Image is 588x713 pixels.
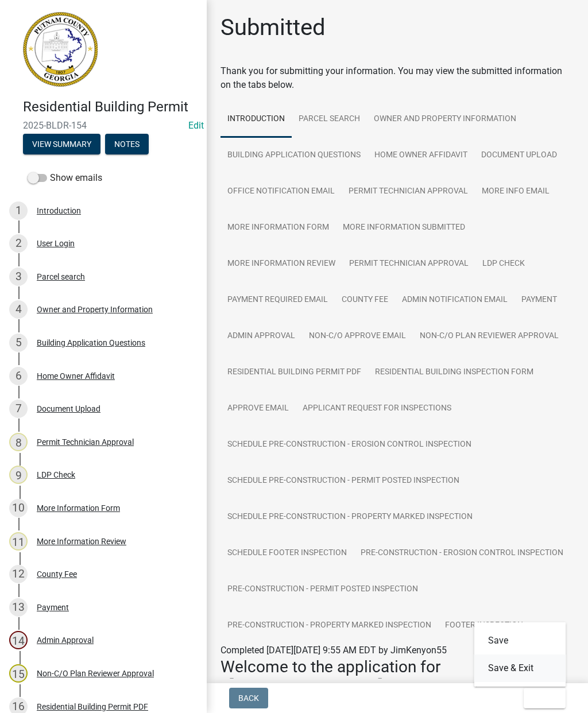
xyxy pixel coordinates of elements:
a: More Information Review [220,246,342,282]
button: Notes [105,134,149,154]
div: 6 [9,367,28,385]
a: Admin Notification Email [395,282,514,319]
span: Exit [533,693,550,703]
div: Residential Building Permit PDF [37,703,148,711]
div: Home Owner Affidavit [37,372,115,380]
div: More Information Review [37,537,126,545]
a: Payment Required Email [220,282,335,319]
a: Residential Building Inspection Form [368,354,540,391]
div: 8 [9,433,28,451]
a: Applicant Request for Inspections [296,390,458,427]
a: More Information Form [220,210,336,246]
a: Permit Technician Approval [342,173,475,210]
div: Thank you for submitting your information. You may view the submitted information on the tabs below. [220,64,574,92]
div: Document Upload [37,405,100,413]
a: Schedule Pre-construction - Permit Posted Inspection [220,463,466,499]
a: More Information Submitted [336,210,472,246]
a: Payment [514,282,564,319]
a: Permit Technician Approval [342,246,475,282]
a: Admin Approval [220,318,302,355]
a: Non-C/O Approve Email [302,318,413,355]
div: Owner and Property Information [37,305,153,313]
div: 1 [9,201,28,220]
a: LDP Check [475,246,532,282]
a: More Info Email [475,173,556,210]
a: Pre-construction - Property Marked Inspection [220,607,438,644]
div: 12 [9,565,28,583]
wm-modal-confirm: Edit Application Number [188,120,204,131]
a: Footer Inspection [438,607,530,644]
button: View Summary [23,134,100,154]
a: Edit [188,120,204,131]
div: 5 [9,334,28,352]
div: 10 [9,499,28,517]
a: Building Application Questions [220,137,367,174]
a: Schedule Footer Inspection [220,535,354,572]
h4: Residential Building Permit [23,99,198,115]
a: Schedule Pre-construction - Property Marked Inspection [220,499,479,536]
a: Non-C/O Plan Reviewer Approval [413,318,566,355]
div: 9 [9,466,28,484]
div: User Login [37,239,75,247]
span: Completed [DATE][DATE] 9:55 AM EDT by JimKenyon55 [220,645,447,656]
label: Show emails [28,171,102,185]
a: Introduction [220,101,292,138]
div: Admin Approval [37,636,94,644]
a: Schedule Pre-construction - Erosion Control Inspection [220,427,478,463]
div: 7 [9,400,28,418]
div: 14 [9,631,28,649]
div: 15 [9,664,28,683]
a: Pre-construction - Permit Posted Inspection [220,571,425,608]
div: 11 [9,532,28,551]
a: Document Upload [474,137,564,174]
div: Parcel search [37,273,85,281]
div: Payment [37,603,69,611]
div: Non-C/O Plan Reviewer Approval [37,669,154,677]
div: Introduction [37,207,81,215]
a: Approve Email [220,390,296,427]
span: 2025-BLDR-154 [23,120,184,131]
div: Exit [474,622,566,687]
a: Home Owner Affidavit [367,137,474,174]
button: Back [229,688,268,708]
a: Office Notification Email [220,173,342,210]
button: Save & Exit [474,654,566,682]
h1: Submitted [220,14,326,41]
div: County Fee [37,570,77,578]
a: Parcel search [292,101,367,138]
div: 4 [9,300,28,319]
div: LDP Check [37,471,75,479]
div: 13 [9,598,28,617]
a: County Fee [335,282,395,319]
wm-modal-confirm: Notes [105,140,149,149]
a: Owner and Property Information [367,101,523,138]
button: Save [474,627,566,654]
img: Putnam County, Georgia [23,12,98,87]
div: Building Application Questions [37,339,145,347]
a: Residential Building Permit PDF [220,354,368,391]
div: More Information Form [37,504,120,512]
a: Pre-construction - Erosion Control Inspection [354,535,570,572]
wm-modal-confirm: Summary [23,140,100,149]
span: Back [238,693,259,703]
div: Permit Technician Approval [37,438,134,446]
button: Exit [524,688,566,708]
div: 2 [9,234,28,253]
div: 3 [9,268,28,286]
